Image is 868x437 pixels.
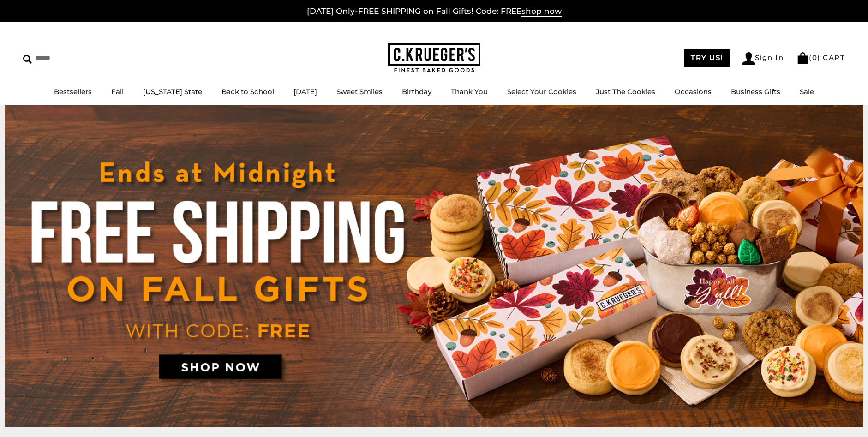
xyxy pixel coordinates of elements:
[388,43,480,73] img: C.KRUEGER'S
[5,105,863,427] img: C.Krueger's Special Offer
[451,87,488,96] a: Thank You
[731,87,780,96] a: Business Gifts
[143,87,202,96] a: [US_STATE] State
[796,53,845,62] a: (0) CART
[307,6,562,17] a: [DATE] Only-FREE SHIPPING on Fall Gifts! Code: FREEshop now
[293,87,317,96] a: [DATE]
[796,52,809,64] img: Bag
[812,53,818,62] span: 0
[23,55,32,64] img: Search
[23,51,133,65] input: Search
[111,87,124,96] a: Fall
[402,87,431,96] a: Birthday
[336,87,383,96] a: Sweet Smiles
[507,87,576,96] a: Select Your Cookies
[742,52,784,65] a: Sign In
[221,87,274,96] a: Back to School
[54,87,92,96] a: Bestsellers
[684,49,730,67] a: TRY US!
[521,6,562,17] span: shop now
[596,87,655,96] a: Just The Cookies
[675,87,712,96] a: Occasions
[800,87,814,96] a: Sale
[742,52,755,65] img: Account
